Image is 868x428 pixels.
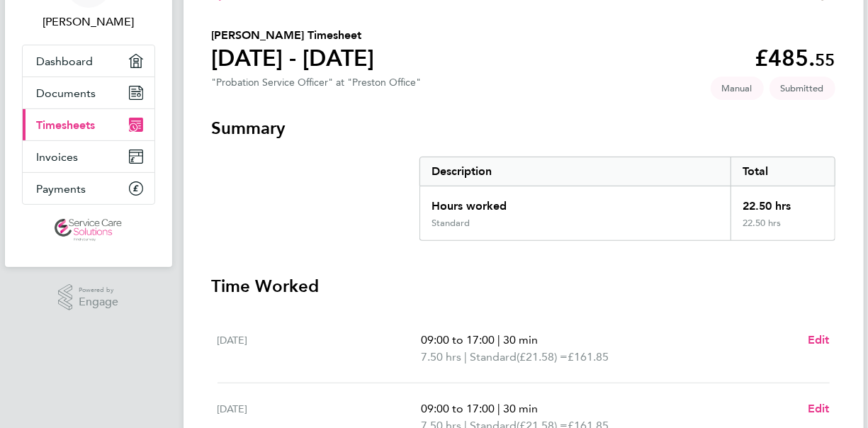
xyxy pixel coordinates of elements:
a: Timesheets [23,109,154,140]
a: Documents [23,77,154,108]
h1: [DATE] - [DATE] [212,44,375,72]
div: Description [420,157,731,186]
div: Summary [419,157,835,241]
h3: Summary [212,117,835,140]
span: Engage [79,296,118,308]
span: Barbara Martin [22,13,155,30]
span: Standard [470,349,517,366]
a: Powered byEngage [58,284,118,311]
span: | [464,350,467,364]
div: 22.50 hrs [731,186,834,218]
span: Edit [808,333,830,347]
div: "Probation Service Officer" at "Preston Office" [212,77,422,89]
span: | [497,402,500,415]
div: Total [731,157,834,186]
a: Edit [808,400,830,417]
span: Documents [37,86,96,100]
span: 55 [816,50,835,70]
span: 09:00 to 17:00 [421,333,495,347]
div: Standard [432,218,470,229]
h3: Time Worked [212,275,835,298]
span: 30 min [503,402,538,415]
span: This timesheet was manually created. [711,77,764,100]
span: Dashboard [37,55,94,68]
span: | [497,333,500,347]
span: 30 min [503,333,538,347]
a: Dashboard [23,45,154,77]
span: 09:00 to 17:00 [421,402,495,415]
a: Go to home page [22,219,155,242]
span: Payments [37,182,86,196]
span: This timesheet is Submitted. [770,77,835,100]
div: [DATE] [218,332,422,366]
span: (£21.58) = [517,350,568,364]
h2: [PERSON_NAME] Timesheet [212,27,375,44]
span: £161.85 [568,350,609,364]
span: Edit [808,402,830,415]
span: 7.50 hrs [421,350,461,364]
span: Powered by [79,284,118,296]
div: 22.50 hrs [731,218,834,240]
app-decimal: £485. [755,45,835,72]
span: Invoices [37,150,79,164]
a: Payments [23,173,154,204]
div: Hours worked [420,186,731,218]
img: servicecare-logo-retina.png [55,219,121,242]
a: Edit [808,332,830,349]
a: Invoices [23,141,154,172]
span: Timesheets [37,118,96,132]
